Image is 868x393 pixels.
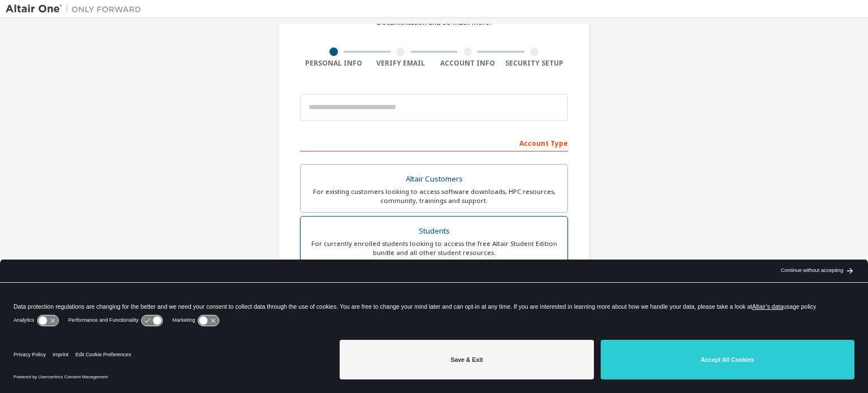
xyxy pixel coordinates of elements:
[6,3,147,15] img: Altair One
[307,223,561,239] div: Students
[367,59,435,68] div: Verify Email
[307,239,561,257] div: For currently enrolled students looking to access the free Altair Student Edition bundle and all ...
[307,187,561,205] div: For existing customers looking to access software downloads, HPC resources, community, trainings ...
[300,133,568,152] div: Account Type
[434,59,501,68] div: Account Info
[300,59,367,68] div: Personal Info
[501,59,568,68] div: Security Setup
[307,171,561,187] div: Altair Customers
